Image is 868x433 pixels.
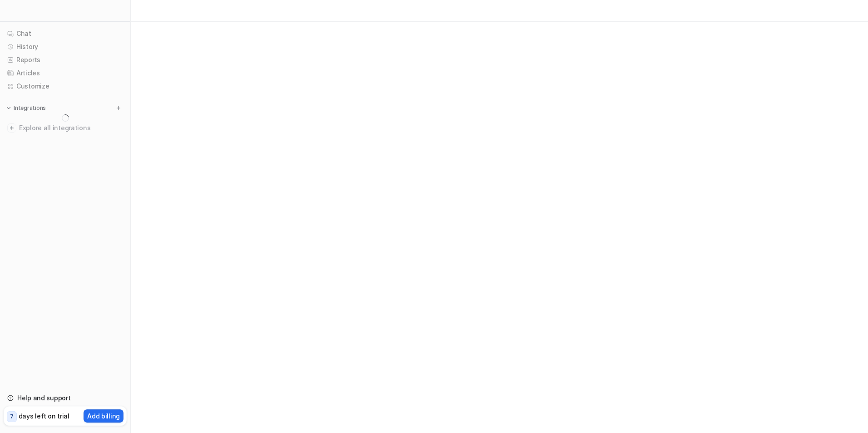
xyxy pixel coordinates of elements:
[19,411,69,421] p: days left on trial
[7,123,16,133] img: explore all integrations
[10,413,14,421] p: 7
[19,121,123,135] span: Explore all integrations
[4,27,127,40] a: Chat
[4,122,127,134] a: Explore all integrations
[115,105,122,111] img: menu_add.svg
[4,103,49,113] button: Integrations
[4,40,127,53] a: History
[14,104,46,112] p: Integrations
[4,67,127,79] a: Articles
[4,54,127,66] a: Reports
[4,392,127,404] a: Help and support
[5,105,12,111] img: expand menu
[84,409,123,423] button: Add billing
[4,80,127,93] a: Customize
[87,411,120,421] p: Add billing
